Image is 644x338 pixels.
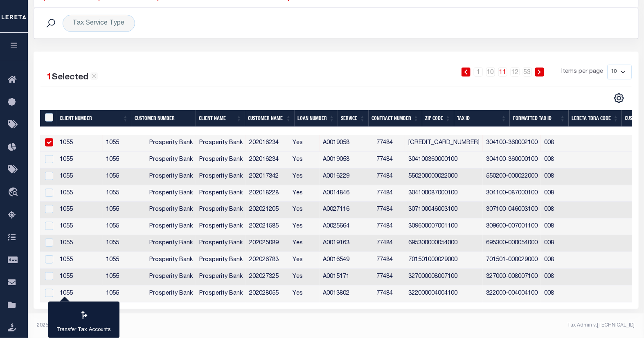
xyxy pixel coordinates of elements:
[289,286,320,302] td: Yes
[246,219,289,235] td: 202021585
[103,252,146,269] td: 1055
[103,169,146,185] td: 1055
[405,219,483,235] td: 309600007001100
[56,219,103,235] td: 1055
[454,110,510,127] th: Tax ID: activate to sort column ascending
[289,219,320,235] td: Yes
[246,202,289,219] td: 202021205
[320,252,373,269] td: A0016549
[510,110,569,127] th: Formatted Tax ID: activate to sort column ascending
[196,152,246,169] td: Prosperity Bank
[369,110,422,127] th: Contract Number: activate to sort column ascending
[373,269,405,286] td: 77484
[405,152,483,169] td: 304100360000100
[483,135,541,152] td: 304100-360002100
[483,202,541,219] td: 307100-046003100
[246,135,289,152] td: 202016234
[103,135,146,152] td: 1055
[47,73,52,82] span: 1
[246,235,289,252] td: 202025089
[373,185,405,202] td: 77484
[246,185,289,202] td: 202018228
[289,202,320,219] td: Yes
[246,152,289,169] td: 202016234
[483,269,541,286] td: 327000-008007100
[541,235,594,252] td: 008
[56,252,103,269] td: 1055
[373,135,405,152] td: 77484
[483,152,541,169] td: 304100-360000100
[146,252,196,269] td: Prosperity Bank
[422,110,454,127] th: Zip Code: activate to sort column ascending
[289,269,320,286] td: Yes
[483,169,541,185] td: 550200-000022000
[196,286,246,302] td: Prosperity Bank
[56,202,103,219] td: 1055
[541,185,594,202] td: 008
[103,202,146,219] td: 1055
[373,169,405,185] td: 77484
[541,202,594,219] td: 008
[196,252,246,269] td: Prosperity Bank
[56,185,103,202] td: 1055
[342,322,635,329] div: Tax Admin v.[TECHNICAL_ID]
[405,185,483,202] td: 304100087000100
[405,286,483,302] td: 322000004004100
[56,135,103,152] td: 1055
[103,269,146,286] td: 1055
[196,219,246,235] td: Prosperity Bank
[320,219,373,235] td: A0025664
[373,152,405,169] td: 77484
[483,252,541,269] td: 701501-000029000
[373,202,405,219] td: 77484
[483,185,541,202] td: 304100-087000100
[246,286,289,302] td: 202028055
[373,286,405,302] td: 77484
[541,252,594,269] td: 008
[103,235,146,252] td: 1055
[373,252,405,269] td: 77484
[486,68,495,77] a: 10
[373,219,405,235] td: 77484
[246,169,289,185] td: 202017342
[196,135,246,152] td: Prosperity Bank
[196,169,246,185] td: Prosperity Bank
[8,187,21,198] i: travel_explore
[405,269,483,286] td: 327000008007100
[56,269,103,286] td: 1055
[31,322,336,329] div: 2025 © [PERSON_NAME].
[146,135,196,152] td: Prosperity Bank
[483,235,541,252] td: 695300-000054000
[405,235,483,252] td: 695300000054000
[57,326,111,334] p: Transfer Tax Accounts
[562,68,603,77] span: Items per page
[320,135,373,152] td: A0019058
[474,68,483,77] a: 1
[483,219,541,235] td: 309600-007001100
[320,169,373,185] td: A0016229
[289,235,320,252] td: Yes
[405,169,483,185] td: 550200000022000
[405,135,483,152] td: [CREDIT_CARD_NUMBER]
[320,152,373,169] td: A0019058
[146,286,196,302] td: Prosperity Bank
[245,110,295,127] th: Customer Name: activate to sort column ascending
[146,219,196,235] td: Prosperity Bank
[289,135,320,152] td: Yes
[40,110,57,127] th: &nbsp;
[320,202,373,219] td: A0027116
[289,252,320,269] td: Yes
[373,235,405,252] td: 77484
[541,152,594,169] td: 008
[196,110,245,127] th: Client Name: activate to sort column ascending
[146,185,196,202] td: Prosperity Bank
[483,286,541,302] td: 322000-004004100
[541,135,594,152] td: 008
[338,110,369,127] th: Service: activate to sort column ascending
[196,202,246,219] td: Prosperity Bank
[523,68,532,77] a: 53
[289,152,320,169] td: Yes
[541,169,594,185] td: 008
[405,202,483,219] td: 307100046003100
[196,235,246,252] td: Prosperity Bank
